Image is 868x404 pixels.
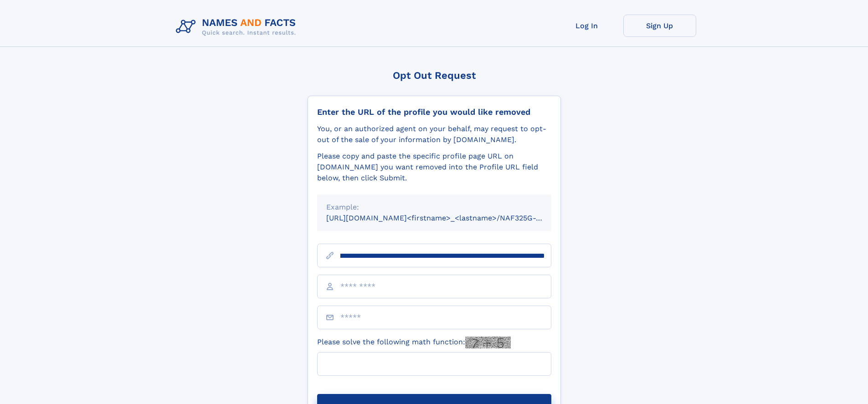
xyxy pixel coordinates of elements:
[317,123,551,145] div: You, or an authorized agent on your behalf, may request to opt-out of the sale of your informatio...
[550,15,623,37] a: Log In
[317,337,511,348] label: Please solve the following math function:
[326,214,569,222] small: [URL][DOMAIN_NAME]<firstname>_<lastname>/NAF325G-xxxxxxxx
[308,70,561,81] div: Opt Out Request
[326,202,542,213] div: Example:
[317,107,551,117] div: Enter the URL of the profile you would like removed
[623,15,696,37] a: Sign Up
[317,151,551,184] div: Please copy and paste the specific profile page URL on [DOMAIN_NAME] you want removed into the Pr...
[172,15,303,39] img: Logo Names and Facts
